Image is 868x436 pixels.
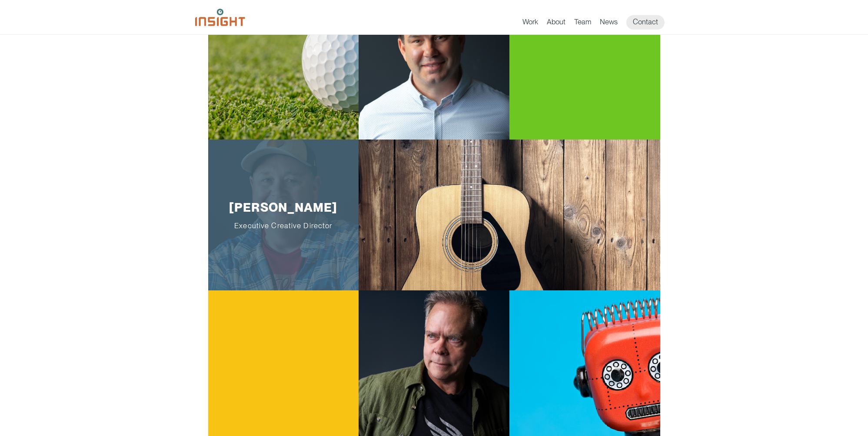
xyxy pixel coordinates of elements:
a: About [547,17,565,30]
a: News [600,17,618,30]
span: Executive Creative Director [222,221,345,230]
a: Contact [626,15,665,30]
p: [PERSON_NAME] [222,200,345,230]
a: Work [522,17,538,30]
img: Insight Marketing Design [195,9,245,26]
nav: primary navigation menu [522,15,673,30]
a: Team [574,17,591,30]
a: Whit Thompson [PERSON_NAME]Executive Creative Director [208,140,660,290]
